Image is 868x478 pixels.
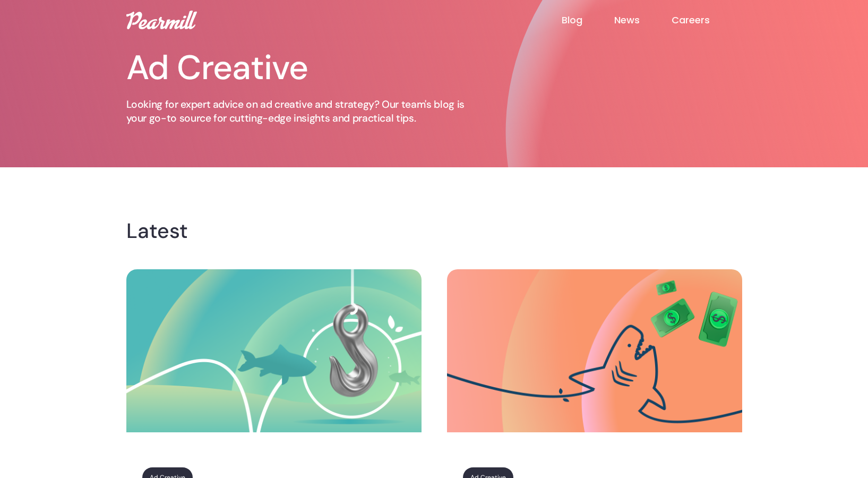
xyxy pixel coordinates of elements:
img: Pearmill logo [126,11,197,29]
h1: Ad Creative [126,51,487,85]
a: Blog [562,14,614,27]
p: Looking for expert advice on ad creative and strategy? Our team's blog is your go-to source for c... [126,98,487,125]
h4: Latest [126,223,196,240]
a: News [614,14,672,27]
a: Careers [672,14,742,27]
